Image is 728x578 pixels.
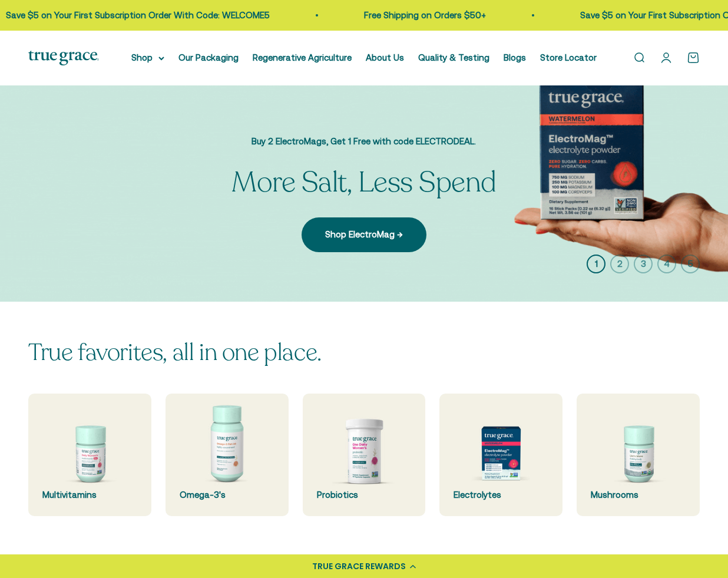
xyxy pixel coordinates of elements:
[363,10,485,20] a: Free Shipping on Orders $50+
[504,52,526,62] a: Blogs
[28,336,322,368] split-lines: True favorites, all in one place.
[253,52,352,62] a: Regenerative Agriculture
[657,255,676,273] button: 4
[231,134,497,148] p: Buy 2 ElectroMags, Get 1 Free with code ELECTRODEAL.
[42,488,137,502] div: Multivitamins
[312,560,406,573] div: TRUE GRACE REWARDS
[317,488,412,502] div: Probiotics
[454,488,548,502] div: Electrolytes
[610,255,629,273] button: 2
[166,394,289,517] a: Omega-3's
[303,394,426,517] a: Probiotics
[634,255,653,273] button: 3
[231,163,497,202] split-lines: More Salt, Less Spend
[577,394,700,517] a: Mushrooms
[5,8,269,22] p: Save $5 on Your First Subscription Order With Code: WELCOME5
[540,52,597,62] a: Store Locator
[131,51,164,65] summary: Shop
[439,394,562,517] a: Electrolytes
[28,394,151,517] a: Multivitamins
[302,217,426,252] a: Shop ElectroMag →
[180,488,274,502] div: Omega-3's
[681,255,700,273] button: 5
[591,488,686,502] div: Mushrooms
[366,52,404,62] a: About Us
[587,255,605,273] button: 1
[418,52,489,62] a: Quality & Testing
[178,52,239,62] a: Our Packaging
